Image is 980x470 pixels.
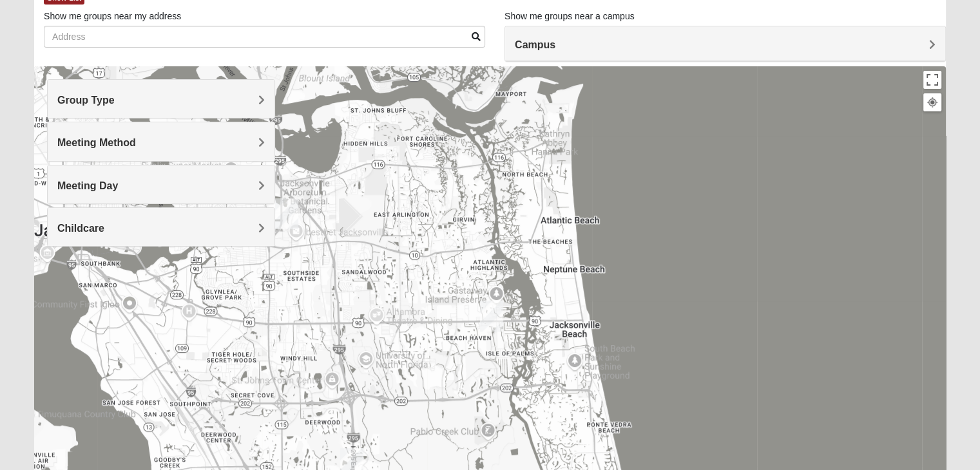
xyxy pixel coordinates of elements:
span: Campus [515,39,555,50]
span: Meeting Method [57,137,136,148]
label: Show me groups near my address [44,10,181,23]
div: Meeting Method [48,122,274,160]
button: Your Location [923,93,941,111]
label: Show me groups near a campus [504,10,635,23]
div: Campus [505,26,945,61]
span: Childcare [57,223,104,234]
input: Address [44,26,485,48]
span: Meeting Day [57,180,118,191]
div: Arlington [270,193,303,234]
div: Group Type [48,80,274,118]
span: Group Type [57,95,115,106]
div: Meeting Day [48,165,274,203]
div: San Pablo [475,296,508,337]
button: Toggle fullscreen view [923,71,941,89]
div: Childcare [48,208,274,246]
